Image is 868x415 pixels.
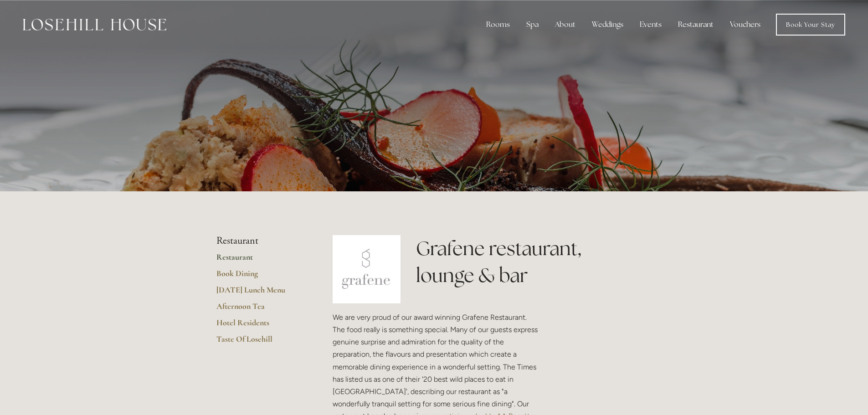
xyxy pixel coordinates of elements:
a: Afternoon Tea [216,301,303,318]
h1: Grafene restaurant, lounge & bar [416,235,652,289]
div: Restaurant [671,15,721,34]
div: Events [632,15,669,34]
a: Vouchers [723,15,768,34]
a: Book Your Stay [776,14,845,36]
a: Book Dining [216,268,303,285]
a: Restaurant [216,252,303,268]
div: About [548,15,583,34]
div: Rooms [479,15,517,34]
a: Hotel Residents [216,318,303,334]
a: [DATE] Lunch Menu [216,285,303,301]
a: Taste Of Losehill [216,334,303,350]
img: Losehill House [23,19,166,31]
img: grafene.jpg [333,235,401,303]
li: Restaurant [216,235,303,247]
div: Spa [519,15,546,34]
div: Weddings [585,15,631,34]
